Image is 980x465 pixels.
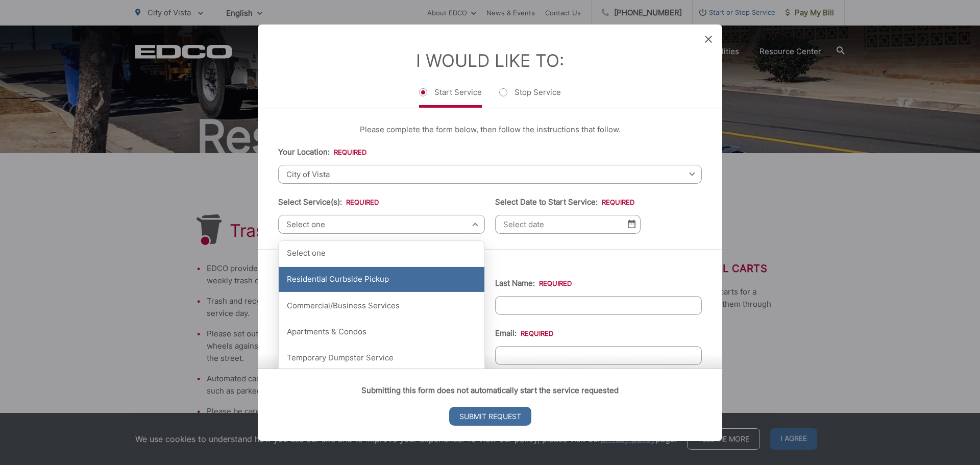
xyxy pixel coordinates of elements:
label: Email: [495,328,553,337]
div: Residential Curbside Pickup [279,267,484,292]
label: Select Service(s): [278,197,379,206]
div: Apartments & Condos [279,319,484,345]
div: Select one [279,240,484,266]
label: Select Date to Start Service: [495,197,634,206]
p: Please complete the form below, then follow the instructions that follow. [278,123,702,135]
strong: Submitting this form does not automatically start the service requested [361,385,619,395]
img: Select date [628,219,635,228]
span: City of Vista [278,164,702,183]
div: Temporary Dumpster Service [279,345,484,371]
label: Stop Service [499,87,561,107]
label: Your Location: [278,147,366,156]
input: Select date [495,214,641,233]
label: Start Service [419,87,482,107]
div: Commercial/Business Services [279,293,484,319]
label: Last Name: [495,278,572,287]
input: Submit Request [449,407,531,426]
label: I Would Like To: [416,50,564,70]
span: Select one [278,214,485,233]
